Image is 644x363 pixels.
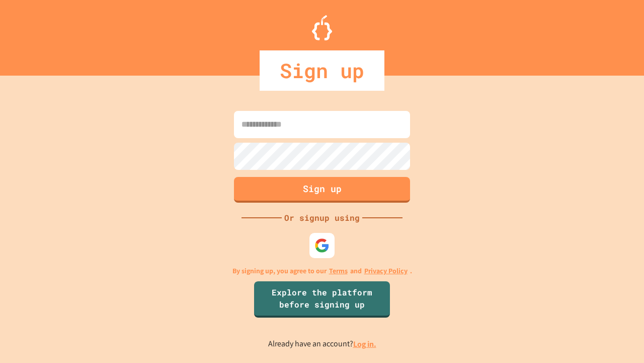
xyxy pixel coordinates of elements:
[329,266,348,276] a: Terms
[260,50,384,91] div: Sign up
[312,15,332,40] img: Logo.svg
[314,238,330,253] img: google-icon.svg
[254,281,390,318] a: Explore the platform before signing up
[364,266,408,276] a: Privacy Policy
[232,266,412,276] p: By signing up, you agree to our and .
[353,339,376,349] a: Log in.
[282,212,362,224] div: Or signup using
[234,177,410,203] button: Sign up
[268,338,376,350] p: Already have an account?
